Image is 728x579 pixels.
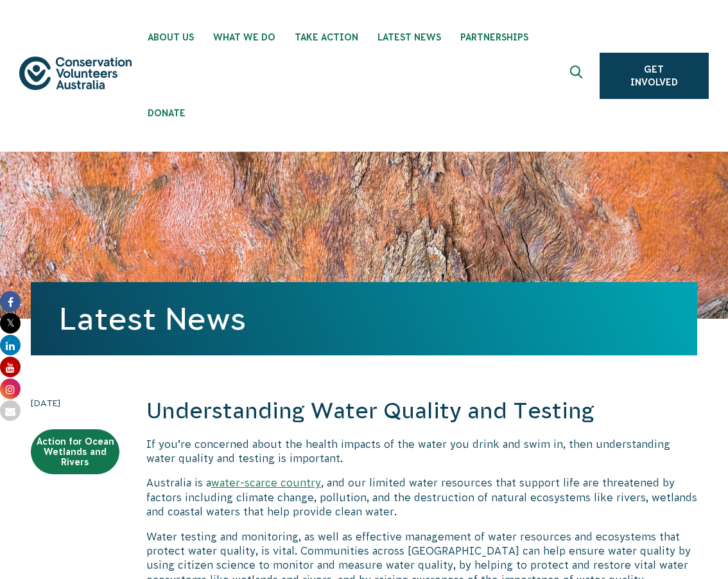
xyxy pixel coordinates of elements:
[19,57,132,89] img: logo.svg
[213,32,275,42] span: What We Do
[146,437,697,466] p: If you’re concerned about the health impacts of the water you drink and swim in, then understandi...
[600,53,709,99] a: Get Involved
[148,108,186,118] span: Donate
[211,477,321,488] a: water-scarce country
[295,32,358,42] span: Take Action
[146,396,697,427] h2: Understanding Water Quality and Testing
[562,60,593,91] button: Expand search box Close search box
[460,32,528,42] span: Partnerships
[146,476,697,519] p: Australia is a , and our limited water resources that support life are threatened by factors incl...
[59,301,246,336] a: Latest News
[31,396,119,410] time: [DATE]
[31,429,119,474] a: Action for Ocean Wetlands and Rivers
[148,32,194,42] span: About Us
[377,32,441,42] span: Latest News
[569,66,585,86] span: Expand search box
